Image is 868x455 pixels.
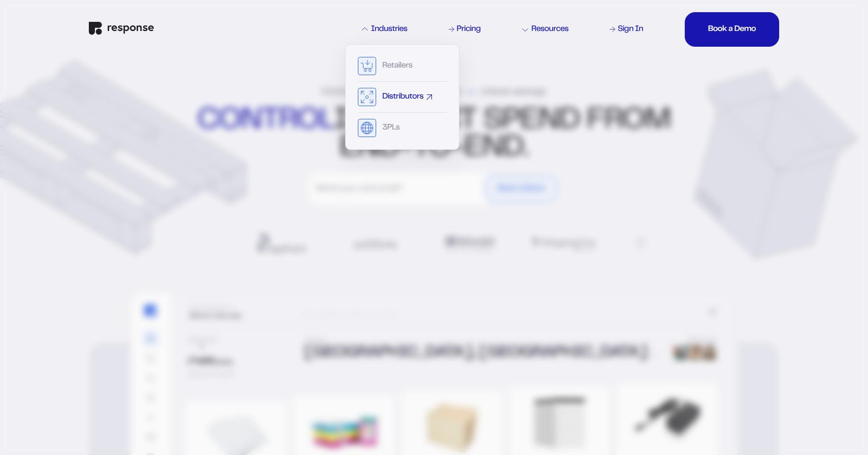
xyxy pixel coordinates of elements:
[618,25,643,34] div: Sign In
[362,25,408,34] div: Industries
[485,175,557,203] button: Book a Demo
[195,107,674,162] div: indirect spend from end-to-end.
[382,124,399,132] div: 3PLs
[522,25,569,34] div: Resources
[311,175,483,203] input: What's your work email?
[480,87,547,97] span: Unlock savings.
[89,22,154,35] img: Response Logo
[685,12,779,47] button: Book a DemoBook a DemoBook a DemoBook a DemoBook a Demo
[304,345,656,362] div: [GEOGRAPHIC_DATA], [GEOGRAPHIC_DATA]
[382,93,432,101] button: Distributors
[708,25,756,34] div: Book a Demo
[608,23,645,36] a: Sign In
[188,357,292,374] div: Office
[382,93,423,101] div: Distributors
[457,25,481,34] div: Pricing
[382,124,408,132] button: 3PLs
[89,22,154,38] a: Response Home
[197,108,334,134] strong: control
[498,185,545,193] div: Book a Demo
[321,87,547,97] div: Centralize orders, control spend
[382,62,412,70] div: Retailers
[382,62,421,70] button: Retailers
[188,333,292,349] div: Operations
[447,23,483,36] a: Pricing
